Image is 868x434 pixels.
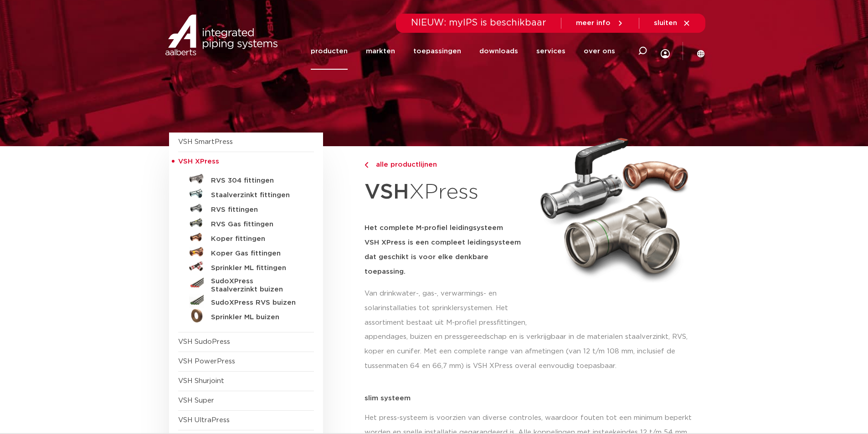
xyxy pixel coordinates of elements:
[178,358,235,365] a: VSH PowerPress
[178,274,314,294] a: SudoXPress Staalverzinkt buizen
[211,264,301,272] h5: Sprinkler ML fittingen
[413,33,461,70] a: toepassingen
[365,162,368,168] img: chevron-right.svg
[661,30,670,72] div: my IPS
[178,138,233,145] a: VSH SmartPress
[178,417,230,424] a: VSH UltraPress
[178,378,224,384] a: VSH Shurjoint
[211,277,301,294] h5: SudoXPress Staalverzinkt buizen
[211,177,301,185] h5: RVS 304 fittingen
[365,330,699,373] p: appendages, buizen en pressgereedschap en is verkrijgbaar in de materialen staalverzinkt, RVS, ko...
[365,159,529,170] a: alle productlijnen
[365,221,529,279] h5: Het complete M-profiel leidingsysteem VSH XPress is een compleet leidingsysteem dat geschikt is v...
[211,220,301,229] h5: RVS Gas fittingen
[178,308,314,323] a: Sprinkler ML buizen
[365,286,529,330] p: Van drinkwater-, gas-, verwarmings- en solarinstallaties tot sprinklersystemen. Het assortiment b...
[654,19,691,27] a: sluiten
[536,33,565,70] a: services
[211,206,301,214] h5: RVS fittingen
[584,33,615,70] a: over ons
[178,201,314,215] a: RVS fittingen
[178,215,314,230] a: RVS Gas fittingen
[178,397,214,404] a: VSH Super
[178,338,230,345] a: VSH SudoPress
[311,33,615,70] nav: Menu
[178,294,314,308] a: SudoXPress RVS buizen
[365,395,699,402] p: slim systeem
[178,230,314,245] a: Koper fittingen
[479,33,518,70] a: downloads
[178,186,314,201] a: Staalverzinkt fittingen
[211,299,301,307] h5: SudoXPress RVS buizen
[178,158,219,165] span: VSH XPress
[411,18,546,27] span: NIEUW: myIPS is beschikbaar
[370,161,437,168] span: alle productlijnen
[576,19,624,27] a: meer info
[178,245,314,259] a: Koper Gas fittingen
[311,33,348,70] a: producten
[365,175,529,210] h1: XPress
[211,191,301,199] h5: Staalverzinkt fittingen
[178,172,314,186] a: RVS 304 fittingen
[366,33,395,70] a: markten
[211,250,301,258] h5: Koper Gas fittingen
[576,20,611,26] span: meer info
[178,259,314,274] a: Sprinkler ML fittingen
[211,313,301,322] h5: Sprinkler ML buizen
[211,235,301,243] h5: Koper fittingen
[654,20,677,26] span: sluiten
[365,182,409,203] strong: VSH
